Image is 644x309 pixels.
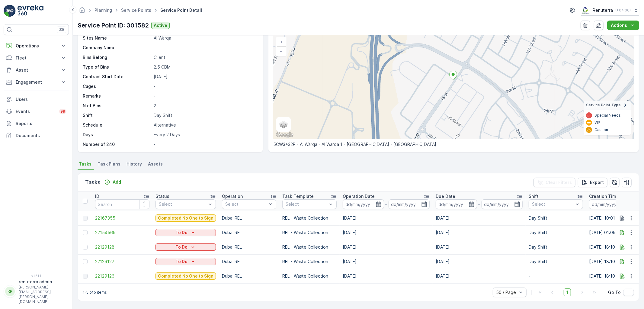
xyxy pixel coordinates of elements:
p: [DATE] [154,74,257,80]
p: Schedule [83,122,151,128]
p: - [154,141,257,147]
p: Shift [83,112,151,118]
button: To Do [155,258,216,265]
button: Engagement [4,76,69,88]
p: Select [286,201,327,207]
p: Operations [16,43,57,49]
p: Day Shift [529,215,583,221]
p: Users [16,96,66,102]
p: Company Name [83,45,151,51]
input: dd/mm/yyyy [389,199,430,209]
p: Day Shift [529,230,583,236]
p: Type of Bins [83,64,151,70]
p: Documents [16,133,66,139]
span: Go To [608,289,621,295]
button: Fleet [4,52,69,64]
input: dd/mm/yyyy [482,199,523,209]
button: Export [578,178,607,187]
span: 22129126 [95,273,149,279]
p: ( +04:00 ) [615,8,631,13]
p: Caution [594,127,608,132]
td: [DATE] [340,269,433,283]
a: Open this area in Google Maps (opens a new window) [275,131,295,139]
p: Cages [83,83,151,89]
button: Active [151,22,170,29]
td: [DATE] [433,269,526,283]
a: 22129127 [95,259,149,265]
p: Every 2 Days [154,132,257,138]
p: Clear Filters [546,179,572,185]
p: Bins Belong [83,54,151,60]
a: 22129128 [95,244,149,250]
input: dd/mm/yyyy [589,199,630,209]
p: Actions [611,22,627,28]
p: 99 [60,109,65,114]
button: Add [102,179,123,186]
p: Status [155,193,169,199]
input: dd/mm/yyyy [436,199,477,209]
div: Toggle Row Selected [83,274,88,278]
span: 1 [564,288,571,296]
a: 22154569 [95,230,149,236]
a: Service Points [121,8,151,13]
img: logo_light-DOdMpM7g.png [18,5,43,17]
p: Day Shift [154,112,257,118]
p: Dubai REL [222,230,276,236]
p: REL - Waste Collection [282,273,337,279]
p: Tasks [85,178,101,187]
p: Number of 240 [83,141,151,147]
div: Toggle Row Selected [83,216,88,220]
p: Select [225,201,267,207]
p: Renuterra [593,7,613,13]
p: Operation [222,193,243,199]
span: Service Point Detail [159,7,203,13]
td: [DATE] [340,211,433,225]
p: To Do [175,259,187,265]
p: REL - Waste Collection [282,259,337,265]
p: To Do [175,244,187,250]
p: N.of Bins [83,103,151,109]
button: Renuterra(+04:00) [581,5,639,16]
p: - [154,83,257,89]
p: Dubai REL [222,259,276,265]
p: Fleet [16,55,57,61]
a: Layers [277,118,290,131]
button: Clear Filters [533,178,575,187]
p: - [154,45,257,51]
span: Assets [148,161,163,167]
p: Task Template [282,193,314,199]
p: ID [95,193,99,199]
a: Planning [95,8,112,13]
p: To Do [175,230,187,236]
p: Reports [16,121,66,127]
a: Homepage [79,9,85,14]
a: Reports [4,117,69,130]
p: Alternative [154,122,257,128]
p: 2 [154,103,257,109]
p: Client [154,54,257,60]
td: [DATE] [340,240,433,254]
a: Users [4,93,69,105]
button: Operations [4,40,69,52]
p: Select [159,201,207,207]
p: - [478,201,480,208]
p: Export [590,179,604,185]
p: Due Date [436,193,455,199]
p: REL - Waste Collection [282,230,337,236]
summary: Service Point Type [584,101,631,110]
button: Completed No One to Sign [155,214,216,222]
span: 22167355 [95,215,149,221]
a: Zoom In [277,37,286,47]
div: Toggle Row Selected [83,230,88,235]
p: renuterra.admin [19,279,64,285]
p: Day Shift [529,244,583,250]
p: Al Warqa [154,35,257,41]
p: Days [83,132,151,138]
button: RRrenuterra.admin[PERSON_NAME][EMAIL_ADDRESS][PERSON_NAME][DOMAIN_NAME] [4,279,69,304]
p: Day Shift [529,259,583,265]
p: Service Point ID: 301582 [78,21,149,30]
p: 5CW3+32R - Al Warqa - Al Warqa 1 - [GEOGRAPHIC_DATA] - [GEOGRAPHIC_DATA] [273,141,634,147]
